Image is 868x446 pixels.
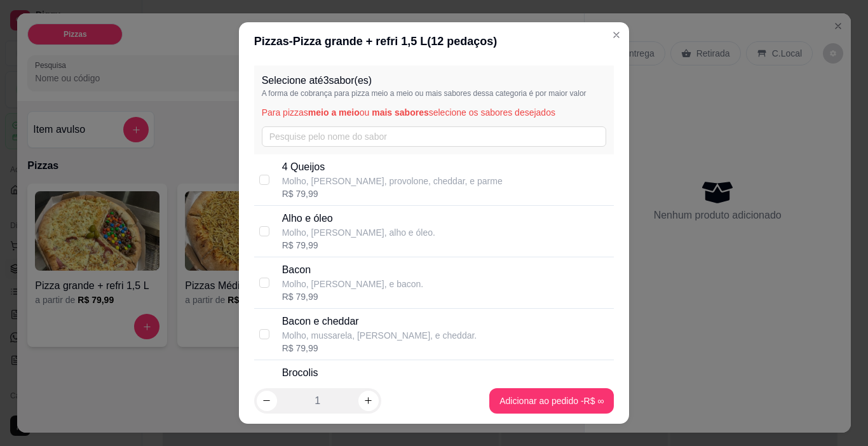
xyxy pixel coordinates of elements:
button: Close [606,25,627,45]
button: Adicionar ao pedido -R$ ∞ [489,388,614,414]
button: increase-product-quantity [358,391,379,411]
p: Brocolis [282,365,465,381]
p: Molho, mussarela, [PERSON_NAME], e cheddar. [282,329,477,342]
span: maior valor [548,89,586,98]
p: Para pizzas ou selecione os sabores desejados [262,106,607,119]
div: R$ 79,99 [282,239,435,252]
p: Selecione até 3 sabor(es) [262,73,607,88]
p: Bacon e cheddar [282,314,477,329]
span: meio a meio [308,107,360,118]
span: mais sabores [372,107,429,118]
p: Molho, [PERSON_NAME], alho e óleo. [282,226,435,239]
p: A forma de cobrança para pizza meio a meio ou mais sabores dessa categoria é por [262,88,607,98]
p: Alho e óleo [282,211,435,226]
input: Pesquise pelo nome do sabor [262,126,607,147]
p: 1 [315,393,320,409]
button: decrease-product-quantity [257,391,277,411]
div: Pizzas - Pizza grande + refri 1,5 L ( 12 pedaços) [254,32,614,50]
div: R$ 79,99 [282,187,503,200]
p: Molho, [PERSON_NAME], e bacon. [282,278,424,290]
p: Bacon [282,262,424,278]
p: 4 Queijos [282,159,503,175]
div: R$ 79,99 [282,342,477,355]
p: Molho, [PERSON_NAME], provolone, cheddar, e parme [282,175,503,187]
div: R$ 79,99 [282,290,424,303]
